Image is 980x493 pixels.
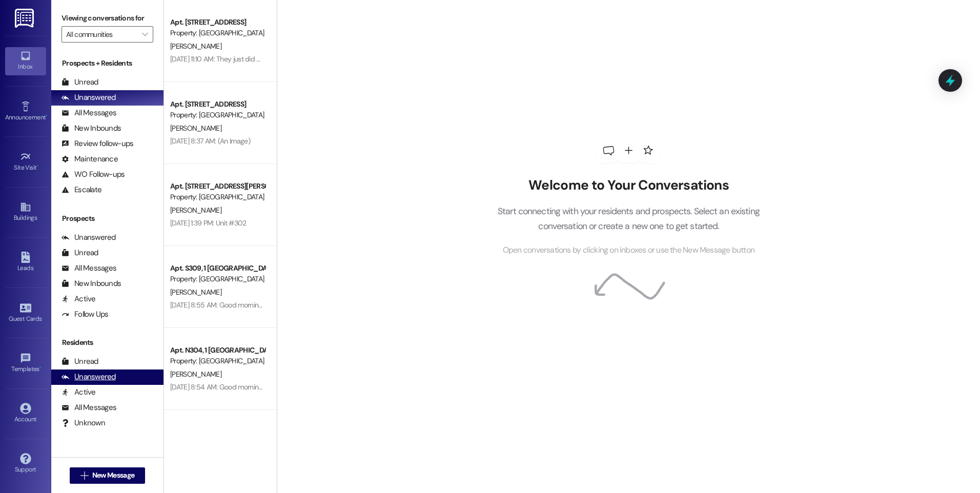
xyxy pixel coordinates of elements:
div: Apt. [STREET_ADDRESS][PERSON_NAME] [170,181,265,192]
div: Residents [51,337,164,348]
div: Apt. N304, 1 [GEOGRAPHIC_DATA] [170,345,265,356]
div: All Messages [62,108,116,118]
a: Leads [5,249,46,276]
div: Escalate [62,184,101,195]
input: All communities [66,26,137,43]
div: Unread [62,356,98,367]
div: Property: [GEOGRAPHIC_DATA] [170,28,265,38]
img: ResiDesk Logo [15,9,36,28]
h2: Welcome to Your Conversations [482,177,775,194]
div: Prospects [51,213,164,224]
div: Prospects + Residents [51,58,164,69]
a: Buildings [5,198,46,226]
div: Unread [62,248,98,258]
div: Unanswered [62,232,116,243]
div: All Messages [62,402,116,413]
div: Review follow-ups [62,138,133,149]
div: Past + Future Residents [51,446,164,457]
span: Open conversations by clicking on inboxes or use the New Message button [503,244,754,257]
span: [PERSON_NAME] [170,206,221,215]
div: Property: [GEOGRAPHIC_DATA] [170,274,265,284]
span: [PERSON_NAME] [170,124,221,133]
div: Unanswered [62,372,116,382]
div: [DATE] 8:37 AM: (An Image) [170,136,250,146]
a: Guest Cards [5,299,46,327]
span: • [46,112,47,119]
div: Unknown [62,418,105,428]
div: New Inbounds [62,278,121,289]
div: Property: [GEOGRAPHIC_DATA] [170,192,265,202]
i:  [142,30,148,38]
i:  [80,471,88,480]
div: Property: [GEOGRAPHIC_DATA] [170,356,265,366]
span: [PERSON_NAME] [170,369,221,379]
div: Property: [GEOGRAPHIC_DATA] [170,110,265,120]
div: Unanswered [62,92,116,103]
button: New Message [70,467,146,484]
div: Follow Ups [62,309,109,320]
div: Active [62,294,96,304]
span: • [39,364,41,371]
div: Apt. [STREET_ADDRESS] [170,17,265,28]
span: [PERSON_NAME] [170,287,221,297]
a: Account [5,400,46,427]
span: • [37,162,38,170]
div: Maintenance [62,154,118,165]
div: Unread [62,77,98,88]
div: Apt. [STREET_ADDRESS] [170,99,265,110]
a: Support [5,450,46,478]
p: Start connecting with your residents and prospects. Select an existing conversation or create a n... [482,204,775,233]
div: All Messages [62,263,116,274]
div: New Inbounds [62,123,121,134]
a: Inbox [5,47,46,75]
span: New Message [92,470,134,481]
a: Site Visit • [5,148,46,176]
div: [DATE] 1:39 PM: Unit #302 [170,218,247,228]
span: [PERSON_NAME] [170,42,221,51]
label: Viewing conversations for [62,10,153,26]
div: Active [62,387,96,398]
div: WO Follow-ups [62,169,125,180]
a: Templates • [5,350,46,377]
div: Apt. S309, 1 [GEOGRAPHIC_DATA] [170,263,265,274]
div: [DATE] 11:10 AM: They just did me. Thanks for getting back to me anyway. It went well because I w... [170,54,587,64]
